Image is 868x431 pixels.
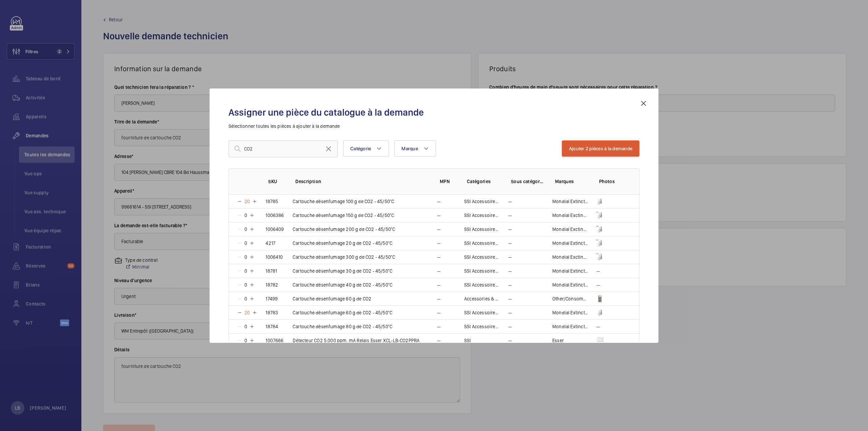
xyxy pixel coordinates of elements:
p: -- [437,268,440,274]
p: Mondial Exctincteurs [552,254,588,260]
p: SSI Accessoires Sécurité [464,281,500,288]
p: -- [508,337,512,344]
p: 4217 [265,240,275,247]
p: SSI [464,337,471,344]
p: Cartouche désenfumage 60 g de CO2 - 45/50°C [293,309,392,316]
p: 0 [242,212,249,219]
img: 45bK92n4qao1eybsszugExd9YdKdKjX3WroIBTGwTAHnnBT0.png [596,254,603,260]
p: 18785 [265,198,278,205]
p: -- [508,281,512,288]
p: -- [508,309,512,316]
p: 18784 [265,323,278,330]
p: Cartouche désenfumage 200 g de CO2 - 45/50°C [293,226,395,233]
p: Mondial Extincteurs [552,268,588,274]
p: 0 [242,226,249,233]
p: Catégories [467,178,500,185]
img: mgKNnLUo32YisrdXDPXwnmHuC0uVg7sd9j77u0g5nYnLw-oI.png [596,337,603,344]
p: -- [596,323,600,330]
p: -- [508,212,512,219]
button: Ajouter 2 pièces à la demande [562,140,639,157]
p: 0 [242,281,249,288]
p: 1006409 [265,226,284,233]
p: SSI Accessoires Sécurité [464,323,500,330]
p: Sélectionner toutes les pièces à ajouter à la demande [229,123,639,130]
p: Sous catégories [511,178,544,185]
p: -- [596,281,600,288]
p: Mondial Extincteurs [552,198,588,205]
p: Mondial Exctincteurs [552,212,588,219]
p: -- [437,240,440,247]
p: -- [508,254,512,260]
p: Accessories & Consumables [464,295,500,302]
p: -- [437,323,440,330]
img: HHhm_38N5fRfYDaIOQSj89Ph731ZPjx_ZozML7B9Qk0yLOWm.png [596,198,603,205]
p: Mondial Exctincteurs [552,226,588,233]
p: 18783 [265,309,278,316]
input: Find a part [229,140,338,157]
p: Cartouche désenfumage 20 g de CO2 - 45/50°C [293,240,392,247]
p: 18781 [265,268,277,274]
p: -- [437,281,440,288]
button: Marque [394,140,436,157]
p: Mondial Extincteurs [552,323,588,330]
span: Catégorie [350,146,371,151]
p: -- [508,268,512,274]
p: Mondial Extincteurs [552,309,588,316]
p: Mondial Extincteurs [552,240,588,247]
p: -- [508,226,512,233]
p: 1007666 [265,337,283,344]
p: Cartouche désenfumage 40 g de CO2 - 45/50°C [293,281,392,288]
p: Cartouche désenfumage 30 g de CO2 - 45/50°C [293,268,392,274]
p: 18782 [265,281,278,288]
p: 0 [242,323,249,330]
p: SSI Accessoires Sécurité [464,212,500,219]
p: -- [508,198,512,205]
p: 0 [242,240,249,247]
p: SSI Accessoires Sécurité [464,226,500,233]
p: Description [295,178,429,185]
p: 0 [242,295,249,302]
p: Cartouche désenfumage 100 g de CO2 - 45/50°C [293,198,394,205]
p: -- [508,295,512,302]
p: Cartouche désenfumage 150 g de CO2 - 45/50°C [293,212,394,219]
p: SKU [268,178,284,185]
p: -- [437,309,440,316]
p: 0 [242,254,249,260]
img: 6sC9SVunQTpjDoqSeSCpGm_Xa53yGEkhuYJljjHhvtwN8ii8.png [596,309,603,316]
img: ryvI-kGst6vRN_cXJLPQkbGrvLLjb89JGKuYL6m-G5LlxBP0.png [596,226,603,233]
p: SSI Accessoires Sécurité [464,309,500,316]
p: Photos [599,178,626,185]
p: 0 [242,337,249,344]
p: Cartouche désenfumage 80 g de CO2 - 45/50°C [293,323,392,330]
p: 20 [242,198,252,205]
p: -- [437,254,440,260]
p: SSI Accessoires Sécurité [464,198,500,205]
p: Cartouche désenfumage 300 g de CO2 - 45/50°C [293,254,395,260]
p: 1006410 [265,254,283,260]
p: Détecteur CO2 5.000 ppm. mA Relais Esser XCL-LB-CO2PPRA [293,337,419,344]
img: nbmrxgij6PnJIppvDQGwZhpcDmgPqLvQ6W96HNitoeheOj9G.png [596,240,603,247]
p: SSI Accessoires Sécurité [464,268,500,274]
p: 17499 [265,295,278,302]
p: -- [437,337,440,344]
p: -- [596,268,600,274]
span: Marque [401,146,418,151]
p: Esser [552,337,564,344]
p: -- [437,212,440,219]
p: Cartouche desenfumage 60 g de CO2 [293,295,371,302]
p: -- [508,240,512,247]
p: 0 [242,268,249,274]
button: Catégorie [343,140,389,157]
p: 20 [242,309,252,316]
img: 8HJvu2WccT2DdPjgv2Q00acAbFhO0A967VC68B2KxcI_k_Qp.png [596,212,603,219]
p: -- [508,323,512,330]
img: 8QiDCCSARG0tg0IXotQjg583GtDOeRbw2_4UuCmPtFKlz13v.png [596,295,603,302]
p: SSI Accessoires Sécurité [464,254,500,260]
p: Other/Consommable [552,295,588,302]
p: 1006386 [265,212,284,219]
p: SSI Accessoires Sécurité [464,240,500,247]
p: -- [437,198,440,205]
p: -- [437,226,440,233]
p: MPN [440,178,456,185]
p: -- [437,295,440,302]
